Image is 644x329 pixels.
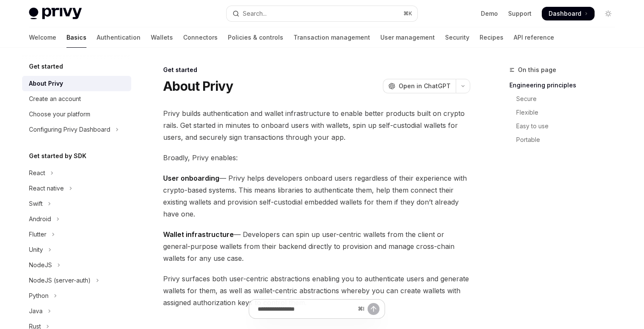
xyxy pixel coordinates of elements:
[163,228,470,264] span: — Developers can spin up user-centric wallets from the client or general-purpose wallets from the...
[29,94,81,104] div: Create an account
[29,109,90,119] div: Choose your platform
[66,27,86,48] a: Basics
[29,214,51,224] div: Android
[509,92,622,106] a: Secure
[368,303,379,315] button: Send message
[29,291,49,301] div: Python
[29,229,46,240] div: Flutter
[518,65,556,75] span: On this page
[163,66,470,74] div: Get started
[509,106,622,119] a: Flexible
[29,151,86,161] h5: Get started by SDK
[22,227,131,242] button: Toggle Flutter section
[243,9,267,19] div: Search...
[22,165,131,181] button: Toggle React section
[29,306,43,316] div: Java
[29,8,82,20] img: light logo
[163,273,470,309] span: Privy surfaces both user-centric abstractions enabling you to authenticate users and generate wal...
[29,260,52,270] div: NodeJS
[549,9,581,18] span: Dashboard
[29,245,43,255] div: Unity
[29,78,63,89] div: About Privy
[445,27,469,48] a: Security
[163,174,219,182] strong: User onboarding
[29,168,45,178] div: React
[163,107,470,143] span: Privy builds authentication and wallet infrastructure to enable better products built on crypto r...
[22,211,131,227] button: Toggle Android section
[481,9,498,18] a: Demo
[163,78,233,94] h1: About Privy
[22,303,131,319] button: Toggle Java section
[542,7,595,20] a: Dashboard
[228,27,283,48] a: Policies & controls
[293,27,370,48] a: Transaction management
[22,242,131,257] button: Toggle Unity section
[97,27,141,48] a: Authentication
[22,273,131,288] button: Toggle NodeJS (server-auth) section
[22,91,131,107] a: Create an account
[29,61,63,72] h5: Get started
[22,122,131,137] button: Toggle Configuring Privy Dashboard section
[258,300,354,318] input: Ask a question...
[29,124,110,135] div: Configuring Privy Dashboard
[403,10,412,17] span: ⌘ K
[227,6,417,21] button: Open search
[601,7,615,20] button: Toggle dark mode
[29,275,91,286] div: NodeJS (server-auth)
[509,78,622,92] a: Engineering principles
[29,199,43,209] div: Swift
[399,82,451,90] span: Open in ChatGPT
[514,27,554,48] a: API reference
[509,133,622,147] a: Portable
[509,119,622,133] a: Easy to use
[380,27,435,48] a: User management
[163,230,234,239] strong: Wallet infrastructure
[22,181,131,196] button: Toggle React native section
[383,79,456,93] button: Open in ChatGPT
[22,257,131,273] button: Toggle NodeJS section
[22,288,131,303] button: Toggle Python section
[183,27,218,48] a: Connectors
[480,27,503,48] a: Recipes
[22,196,131,211] button: Toggle Swift section
[29,183,64,193] div: React native
[29,27,56,48] a: Welcome
[163,172,470,220] span: — Privy helps developers onboard users regardless of their experience with crypto-based systems. ...
[22,107,131,122] a: Choose your platform
[151,27,173,48] a: Wallets
[22,76,131,91] a: About Privy
[163,152,470,164] span: Broadly, Privy enables:
[508,9,532,18] a: Support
